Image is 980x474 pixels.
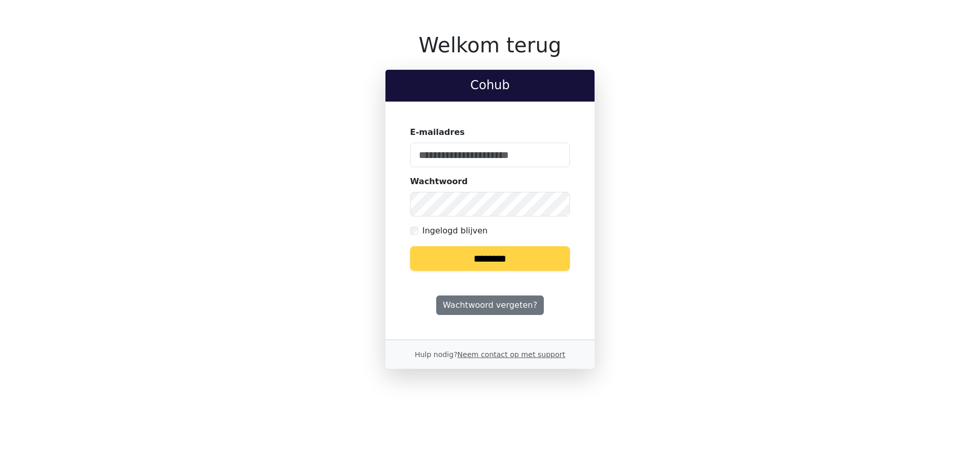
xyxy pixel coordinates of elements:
h1: Welkom terug [385,33,595,57]
a: Wachtwoord vergeten? [436,295,544,315]
label: Ingelogd blijven [422,225,487,237]
h2: Cohub [394,78,586,93]
label: E-mailadres [410,126,465,139]
a: Neem contact op met support [457,350,565,359]
small: Hulp nodig? [415,350,565,359]
label: Wachtwoord [410,175,468,188]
